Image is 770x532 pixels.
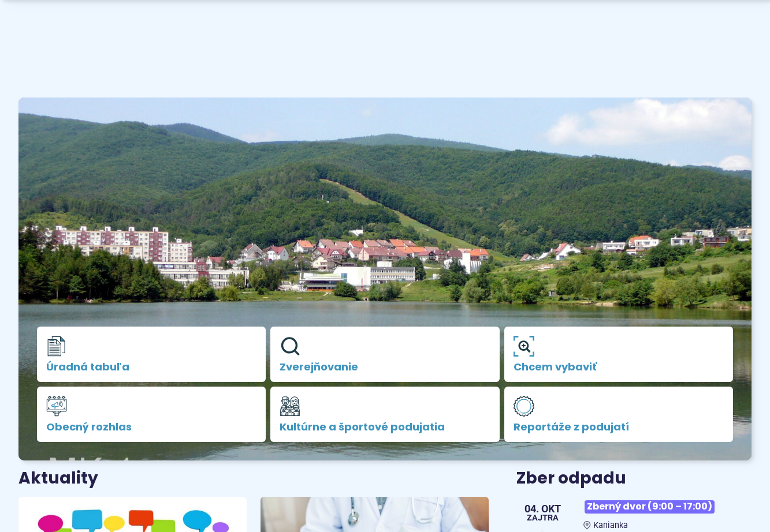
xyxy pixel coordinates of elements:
span: Chcem vybaviť [514,361,724,373]
span: Kultúrne a športové podujatia [280,421,490,433]
span: 04. okt [525,504,561,514]
a: Reportáže z podujatí [504,387,733,442]
span: Reportáže z podujatí [514,421,724,433]
span: Zberný dvor (9:00 – 17:00) [585,500,715,514]
a: Zberný dvor (9:00 – 17:00) Kanianka 04. okt Zajtra [516,496,752,530]
span: Úradná tabuľa [46,361,256,373]
span: Zverejňovanie [280,361,490,373]
span: Kanianka [593,520,628,530]
a: Zverejňovanie [270,327,499,382]
a: Chcem vybaviť [504,327,733,382]
a: Úradná tabuľa [37,327,266,382]
a: Kultúrne a športové podujatia [270,387,499,442]
h3: Aktuality [18,470,98,488]
span: Zajtra [525,514,561,522]
span: Obecný rozhlas [46,421,256,433]
a: Obecný rozhlas [37,387,266,442]
h3: Zber odpadu [516,470,752,488]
